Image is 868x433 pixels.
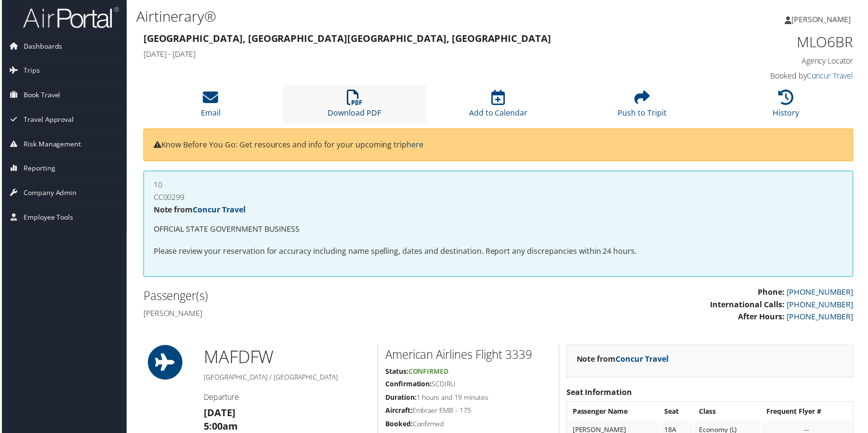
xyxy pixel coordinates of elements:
[135,6,620,26] h1: Airtinerary®
[788,313,855,323] a: [PHONE_NUMBER]
[786,5,862,34] a: [PERSON_NAME]
[618,95,668,118] a: Push to Tripit
[568,405,659,422] th: Passenger Name
[759,288,786,299] strong: Phone:
[142,309,491,320] h4: [PERSON_NAME]
[385,368,408,377] strong: Status:
[385,421,552,431] h5: Confirmed
[775,95,801,118] a: History
[385,394,552,404] h5: 1 hours and 19 minutes
[22,108,72,132] span: Travel Approval
[695,405,762,422] th: Class
[577,355,670,366] strong: Note from
[808,71,855,81] a: Concur Travel
[152,224,845,236] p: OFFICIAL STATE GOVERNMENT BUSINESS
[22,59,38,83] span: Trips
[142,32,552,45] strong: [GEOGRAPHIC_DATA], [GEOGRAPHIC_DATA] [GEOGRAPHIC_DATA], [GEOGRAPHIC_DATA]
[192,205,245,216] a: Concur Travel
[152,205,245,216] strong: Note from
[385,407,412,417] strong: Aircraft:
[788,301,855,311] a: [PHONE_NUMBER]
[469,95,528,118] a: Add to Calendar
[407,140,423,150] a: here
[788,288,855,299] a: [PHONE_NUMBER]
[739,313,786,323] strong: After Hours:
[660,405,694,422] th: Seat
[142,289,491,305] h2: Passenger(s)
[617,355,670,366] a: Concur Travel
[22,157,53,181] span: Reporting
[152,139,845,152] p: Know Before You Go: Get resources and info for your upcoming trip
[142,49,673,60] h4: [DATE] - [DATE]
[22,83,59,107] span: Book Travel
[152,194,845,202] h4: CC00299
[763,405,854,422] th: Frequent Flyer #
[385,348,552,364] h2: American Airlines Flight 3339
[152,182,845,189] h4: 10
[21,6,118,29] img: airportal-logo.png
[408,368,448,377] span: Confirmed
[152,246,845,259] p: Please review your reservation for accuracy including name spelling, dates and destination. Repor...
[385,381,552,391] h5: SCDIRU
[22,182,75,206] span: Company Admin
[203,374,370,384] h5: [GEOGRAPHIC_DATA] / [GEOGRAPHIC_DATA]
[203,346,370,370] h1: MAF DFW
[385,421,412,430] strong: Booked:
[385,381,432,390] strong: Confirmation:
[203,394,370,404] h4: Departure
[200,95,220,118] a: Email
[22,206,72,230] span: Employee Tools
[203,408,235,421] strong: [DATE]
[385,407,552,417] h5: Embraer EMB - 175
[688,71,855,81] h4: Booked by
[567,389,633,399] strong: Seat Information
[793,14,853,25] span: [PERSON_NAME]
[688,32,855,52] h1: MLO6BR
[688,56,855,66] h4: Agency Locator
[711,301,786,311] strong: International Calls:
[328,95,381,118] a: Download PDF
[22,34,61,58] span: Dashboards
[385,394,416,404] strong: Duration:
[22,132,79,157] span: Risk Management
